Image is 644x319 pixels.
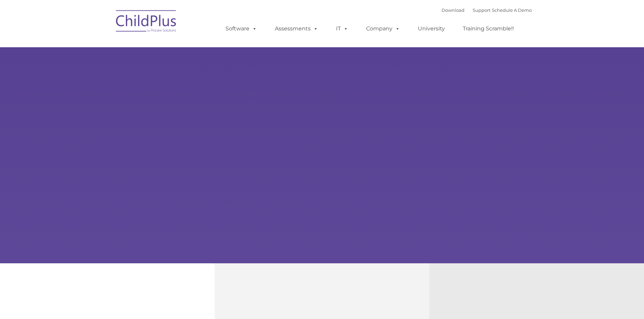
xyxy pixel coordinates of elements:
[442,7,532,13] font: |
[268,22,325,35] a: Assessments
[113,5,180,39] img: ChildPlus by Procare Solutions
[442,7,464,13] a: Download
[219,22,264,35] a: Software
[359,22,407,35] a: Company
[456,22,521,35] a: Training Scramble!!
[411,22,452,35] a: University
[329,22,355,35] a: IT
[492,7,532,13] a: Schedule A Demo
[473,7,491,13] a: Support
